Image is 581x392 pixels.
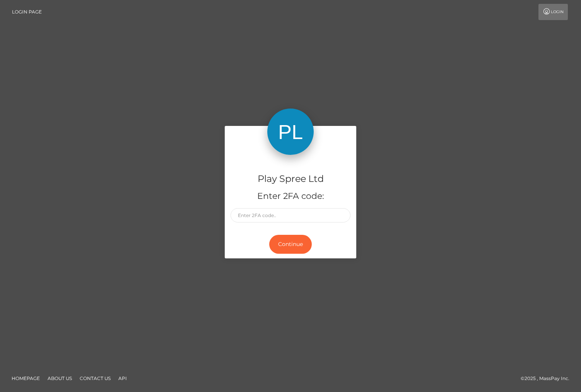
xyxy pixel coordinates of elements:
div: © 2025 , MassPay Inc. [521,374,575,383]
a: About Us [44,372,75,384]
a: Homepage [9,372,43,384]
img: Play Spree Ltd [267,109,314,155]
a: Login [538,4,568,20]
a: Contact Us [77,372,114,384]
a: Login Page [12,4,42,20]
button: Continue [269,235,312,254]
h5: Enter 2FA code: [231,190,350,202]
h4: Play Spree Ltd [231,172,350,186]
a: API [115,372,130,384]
input: Enter 2FA code.. [231,208,350,222]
